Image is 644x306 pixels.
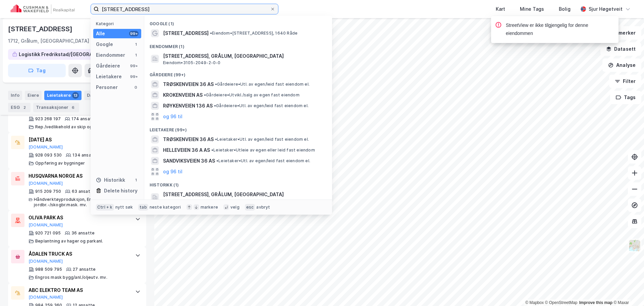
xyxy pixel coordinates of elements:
[215,82,217,87] span: •
[150,205,181,210] div: neste kategori
[115,205,133,210] div: nytt søk
[35,116,61,122] div: 923 268 197
[610,91,641,104] button: Tags
[35,161,85,166] div: Oppføring av bygninger
[70,104,76,111] div: 6
[245,204,255,211] div: esc
[8,103,31,112] div: ESG
[496,5,505,13] div: Kart
[600,42,641,56] button: Datasett
[29,222,63,228] button: [DOMAIN_NAME]
[610,274,644,306] div: Kontrollprogram for chat
[35,238,103,244] div: Beplantning av hager og parkanl.
[29,286,128,294] div: ABC ELEKTRO TEAM AS
[163,102,213,110] span: RØYKENVEIEN 136 AS
[96,51,125,59] div: Eiendommer
[99,4,270,14] input: Søk på adresse, matrikkel, gårdeiere, leietakere eller personer
[133,177,139,183] div: 1
[628,239,641,252] img: Z
[29,136,128,144] div: [DATE] AS
[163,190,324,199] span: [STREET_ADDRESS], GRÅLUM, [GEOGRAPHIC_DATA]
[96,176,125,184] div: Historikk
[144,122,332,134] div: Leietakere (99+)
[545,300,578,305] a: OpenStreetMap
[96,21,141,26] div: Kategori
[21,104,28,111] div: 2
[25,91,42,100] div: Eiere
[104,187,138,195] div: Delete history
[29,295,63,300] button: [DOMAIN_NAME]
[96,40,113,48] div: Google
[163,113,182,121] button: og 96 til
[211,147,315,153] span: Leietaker • Utleie av egen eller leid fast eiendom
[506,21,613,38] div: StreetView er ikke tilgjengelig for denne eiendommen
[96,83,118,91] div: Personer
[35,267,62,272] div: 988 509 795
[96,30,105,38] div: Alle
[163,60,221,65] span: Eiendom • 3105-2049-2-0-0
[163,157,215,165] span: SANDVIKSVEIEN 36 AS
[210,31,212,36] span: •
[610,274,644,306] iframe: Chat Widget
[144,16,332,28] div: Google (1)
[29,250,128,258] div: ÅDALEN TRUCK AS
[144,177,332,189] div: Historikk (1)
[211,147,213,152] span: •
[163,80,214,88] span: TRØSKENVEIEN 36 AS
[144,67,332,79] div: Gårdeiere (99+)
[35,152,62,158] div: 928 093 530
[72,92,79,99] div: 13
[8,64,66,77] button: Tag
[215,82,310,87] span: Gårdeiere • Utl. av egen/leid fast eiendom el.
[210,31,298,36] span: Eiendom • [STREET_ADDRESS], 1640 Råde
[214,103,309,108] span: Gårdeiere • Utl. av egen/leid fast eiendom el.
[520,5,544,13] div: Mine Tags
[133,52,139,58] div: 1
[163,199,221,204] span: Eiendom • 3105-2049-2-0-0
[256,205,270,210] div: avbryt
[8,91,22,100] div: Info
[214,103,216,108] span: •
[129,63,139,69] div: 99+
[73,267,96,272] div: 27 ansatte
[129,74,139,79] div: 99+
[215,137,217,142] span: •
[163,146,210,154] span: HELLEVEIEN 36 A AS
[84,91,117,100] div: Datasett
[144,39,332,51] div: Eiendommer (1)
[138,204,148,211] div: tab
[96,73,122,81] div: Leietakere
[204,92,300,98] span: Gårdeiere • Utvikl./salg av egen fast eiendom
[215,137,309,142] span: Leietaker • Utl. av egen/leid fast eiendom el.
[29,172,128,180] div: HUSQVARNA NORGE AS
[216,158,218,163] span: •
[35,124,105,130] div: Rep./vedlikehold av skip og båter
[133,42,139,47] div: 1
[72,152,98,158] div: 134 ansatte
[19,50,120,58] div: Logistikk Fredrikstad/[GEOGRAPHIC_DATA]
[96,204,114,211] div: Ctrl + k
[29,144,63,150] button: [DOMAIN_NAME]
[71,230,95,236] div: 36 ansatte
[71,116,97,122] div: 174 ansatte
[216,158,310,164] span: Leietaker • Utl. av egen/leid fast eiendom el.
[602,58,641,72] button: Analyse
[34,197,128,208] div: Håndverktøyproduksjon, Engrosh. jordbr.-/skogbr.mask. mv.
[163,29,209,37] span: [STREET_ADDRESS]
[133,85,139,90] div: 0
[35,230,61,236] div: 920 721 095
[525,300,544,305] a: Mapbox
[8,37,89,45] div: 1712, Grålum, [GEOGRAPHIC_DATA]
[559,5,571,13] div: Bolig
[201,205,218,210] div: markere
[163,91,203,99] span: KROKENVEIEN AS
[35,189,61,194] div: 915 209 750
[29,181,63,186] button: [DOMAIN_NAME]
[8,24,74,34] div: [STREET_ADDRESS]
[44,91,82,100] div: Leietakere
[35,275,107,280] div: Engros mask bygg/anl./oljeutv. mv.
[129,31,139,36] div: 99+
[163,52,324,60] span: [STREET_ADDRESS], GRÅLUM, [GEOGRAPHIC_DATA]
[609,75,641,88] button: Filter
[163,135,214,143] span: TRØSKENVEIEN 36 AS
